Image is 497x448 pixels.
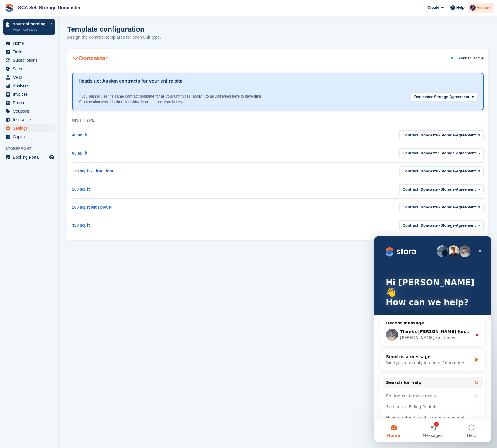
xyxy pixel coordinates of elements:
th: Unit type [72,115,278,126]
a: 160 sq. ft [72,187,90,191]
a: menu [3,65,55,73]
a: menu [3,56,55,64]
a: Your onboarding View next steps [3,19,55,35]
div: Editing customer emails [12,157,98,163]
span: Account [477,5,492,11]
div: We typically reply in under 20 minutes [12,124,98,130]
button: Contract: Doncaster-Storage-Agreement [399,220,484,230]
a: SCA Self Storage Doncaster [16,3,83,13]
a: 40 sq. ft [72,133,87,137]
span: Tasks [13,48,48,56]
span: Storefront [5,146,58,152]
iframe: Intercom live chat [374,236,491,442]
button: Doncaster-Storage-Agreement [411,92,477,102]
a: menu [3,133,55,141]
div: [PERSON_NAME] [26,99,60,105]
div: • Just now [61,99,81,105]
button: Messages [39,183,78,206]
button: Help [78,183,117,206]
div: How to refund a subscription payment [12,179,98,185]
div: Editing customer emails [8,155,109,165]
span: Contract: Doncaster-Storage-Agreement [403,150,476,156]
span: Insurance [13,116,48,124]
span: Contract: Doncaster-Storage-Agreement [403,204,476,210]
span: CRM [13,73,48,81]
p: Your onboarding [13,22,48,26]
p: Assign the contract templates for each unit type. [67,34,161,41]
span: Home [13,39,48,47]
div: Close [101,9,111,20]
a: 128 sq. ft - First Floor [72,169,113,173]
span: Contract: Doncaster-Storage-Agreement [403,168,476,174]
span: Analytics [13,82,48,90]
a: menu [3,90,55,98]
span: Invoices [13,90,48,98]
button: Contract: Doncaster-Storage-Agreement [399,203,484,212]
button: Contract: Doncaster-Storage-Agreement [399,184,484,194]
div: Setting up Billing Periods [12,168,98,174]
span: Booking Portal [13,153,48,161]
div: Setting up Billing Periods [8,165,109,176]
a: 65 sq. ft [72,151,87,155]
span: Contract: Doncaster-Storage-Agreement [403,187,476,192]
div: How to refund a subscription payment [8,176,109,187]
p: View next steps [13,27,48,32]
img: Ross Chapman [470,5,476,11]
span: Settings [13,124,48,132]
span: Coupons [13,107,48,115]
span: Help [456,5,465,11]
a: menu [3,107,55,115]
div: If you plan to use the same contract template for all your unit types, apply it to all unit types... [78,93,269,105]
span: Create [427,5,439,11]
div: Send us a message [12,118,98,124]
a: 160 sq. ft with power [72,205,112,210]
span: active [474,56,484,60]
a: menu [3,48,55,56]
h2: Doncaster [72,55,108,62]
div: Send us a messageWe typically reply in under 20 minutes [6,113,111,135]
span: Pricing [13,99,48,107]
a: menu [3,82,55,90]
a: menu [3,39,55,47]
button: Contract: Doncaster-Storage-Agreement [399,130,484,140]
span: 1 contract [456,56,472,60]
span: Home [13,197,26,201]
span: Messages [49,197,69,201]
h1: Heads up: Assign contracts for your entire site [78,78,183,85]
span: Help [93,197,102,201]
button: Search for help [8,141,109,152]
a: menu [3,153,55,161]
span: Sites [13,65,48,73]
button: Contract: Doncaster-Storage-Agreement [399,148,484,158]
span: Subscriptions [13,56,48,64]
span: Capital [13,133,48,141]
span: Search for help [12,143,47,150]
span: Contract: Doncaster-Storage-Agreement [403,132,476,138]
span: Contract: Doncaster-Storage-Agreement [403,223,476,228]
a: 320 sq. ft [72,223,90,228]
h1: Template configuration [67,25,161,33]
span: Doncaster-Storage-Agreement [414,94,470,100]
p: You can also override them individually on the unit type below. [78,99,262,105]
a: menu [3,116,55,124]
a: Preview store [48,154,55,161]
a: menu [3,124,55,132]
button: Contract: Doncaster-Storage-Agreement [399,166,484,176]
a: menu [3,73,55,81]
a: menu [3,99,55,107]
img: stora-icon-8386f47178a22dfd0bd8f6a31ec36ba5ce8667c1dd55bd0f319d3a0aa187defe.svg [5,4,13,12]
